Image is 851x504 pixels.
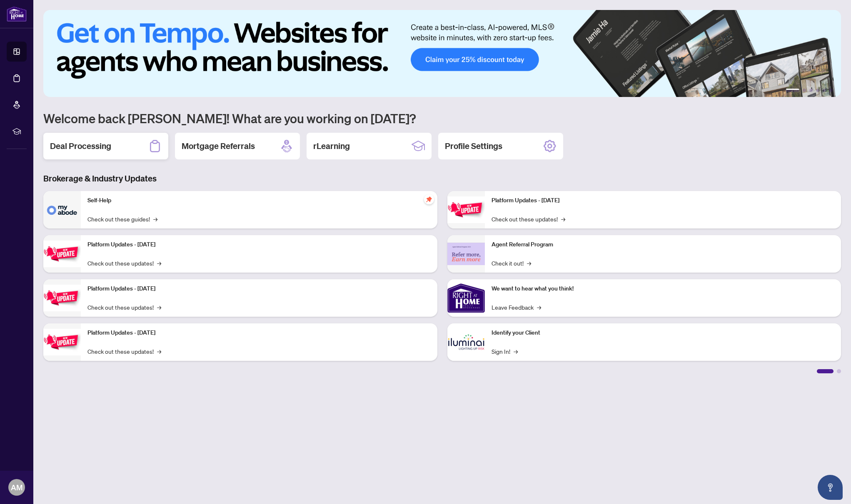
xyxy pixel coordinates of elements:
[514,347,518,356] span: →
[447,323,485,361] img: Identify your Client
[527,258,531,268] span: →
[492,214,565,223] a: Check out these updates!→
[50,140,111,152] h2: Deal Processing
[87,328,431,338] p: Platform Updates - [DATE]
[447,196,485,223] img: Platform Updates - June 23, 2025
[43,110,841,126] h1: Welcome back [PERSON_NAME]! What are you working on [DATE]?
[492,196,835,205] p: Platform Updates - [DATE]
[445,140,502,152] h2: Profile Settings
[87,196,431,205] p: Self-Help
[447,279,485,317] img: We want to hear what you think!
[43,10,841,97] img: Slide 0
[157,347,161,356] span: →
[803,89,806,92] button: 2
[87,284,431,293] p: Platform Updates - [DATE]
[7,6,27,22] img: logo
[492,303,541,312] a: Leave Feedback→
[153,214,157,223] span: →
[829,89,833,92] button: 6
[157,303,161,312] span: →
[87,258,161,268] a: Check out these updates!→
[87,347,161,356] a: Check out these updates!→
[43,285,81,311] img: Platform Updates - July 21, 2025
[43,173,841,184] h3: Brokerage & Industry Updates
[157,258,161,268] span: →
[87,240,431,249] p: Platform Updates - [DATE]
[182,140,255,152] h2: Mortgage Referrals
[447,243,485,266] img: Agent Referral Program
[43,191,81,228] img: Self-Help
[87,303,161,312] a: Check out these updates!→
[492,328,835,338] p: Identify your Client
[43,241,81,267] img: Platform Updates - September 16, 2025
[492,240,835,249] p: Agent Referral Program
[561,214,565,223] span: →
[87,214,157,223] a: Check out these guides!→
[492,347,518,356] a: Sign In!→
[492,258,531,268] a: Check it out!→
[492,284,835,293] p: We want to hear what you think!
[11,482,22,493] span: AM
[816,89,819,92] button: 4
[809,89,813,92] button: 3
[786,89,799,92] button: 1
[313,140,350,152] h2: rLearning
[43,329,81,355] img: Platform Updates - July 8, 2025
[537,303,541,312] span: →
[823,89,826,92] button: 5
[818,475,843,500] button: Open asap
[424,194,434,204] span: pushpin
